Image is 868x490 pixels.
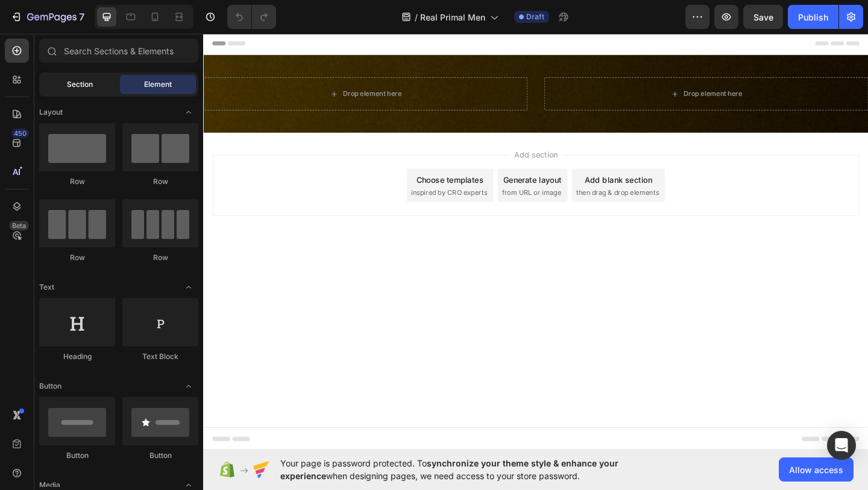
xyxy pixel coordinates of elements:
span: Section [67,79,93,90]
span: Element [144,79,172,90]
span: from URL or image [325,169,389,180]
div: Add blank section [415,154,488,167]
span: Save [753,12,773,22]
span: Real Primal Men [420,11,485,24]
span: Allow access [789,463,843,476]
div: Button [39,450,115,461]
div: Open Intercom Messenger [827,431,856,460]
input: Search Sections & Elements [39,39,198,63]
button: Publish [788,5,838,29]
div: 450 [11,129,29,138]
span: Add section [333,127,391,139]
div: Button [122,450,198,461]
div: Beta [9,221,29,231]
span: Button [39,381,61,392]
div: Row [122,176,198,187]
div: Text Block [122,351,198,362]
span: / [415,11,418,24]
span: Your page is password protected. To when designing pages, we need access to your store password. [280,457,665,482]
span: Text [39,282,54,293]
span: inspired by CRO experts [226,169,309,180]
button: Save [743,5,783,29]
div: Heading [39,351,115,362]
button: Allow access [779,457,854,482]
div: Row [39,176,115,187]
div: Row [122,252,198,263]
span: Toggle open [179,103,198,122]
div: Choose templates [232,154,305,167]
span: Toggle open [179,377,198,396]
button: 7 [5,5,90,29]
div: Generate layout [327,154,390,167]
div: Drop element here [523,62,587,72]
iframe: Design area [203,32,868,450]
div: Publish [798,11,828,24]
span: Draft [526,11,544,22]
div: Row [39,252,115,263]
p: 7 [79,10,84,24]
span: Layout [39,107,63,118]
span: synchronize your theme style & enhance your experience [280,458,618,481]
span: Toggle open [179,278,198,297]
div: Undo/Redo [227,5,276,29]
span: then drag & drop elements [406,169,495,180]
